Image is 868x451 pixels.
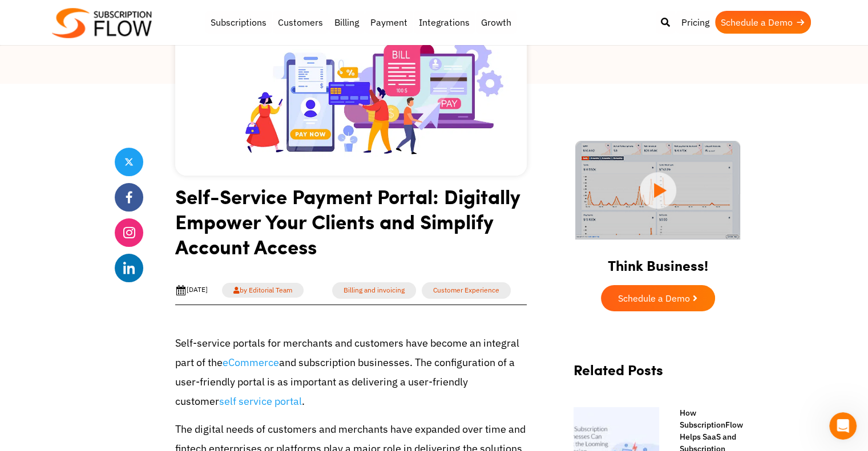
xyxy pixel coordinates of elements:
a: eCommerce [223,356,279,369]
p: Self-service portals for merchants and customers have become an integral part of the and subscrip... [175,334,527,412]
a: self service portal [219,395,302,408]
a: Customers [272,11,329,34]
span: Schedule a Demo [618,294,690,303]
h1: Self-Service Payment Portal: Digitally Empower Your Clients and Simplify Account Access [175,184,527,267]
a: Pricing [676,11,715,34]
a: Payment [365,11,413,34]
a: Schedule a Demo [601,285,715,311]
a: Customer Experience [422,282,511,299]
div: [DATE] [175,285,208,296]
img: Subscriptionflow [52,8,152,38]
h2: Think Business! [562,243,754,279]
iframe: Intercom live chat [829,412,857,440]
a: Growth [475,11,517,34]
a: by Editorial Team [222,283,304,298]
a: Integrations [413,11,475,34]
img: intro video [575,141,740,239]
a: Billing [329,11,365,34]
h2: Related Posts [574,361,742,389]
a: Schedule a Demo [715,11,811,34]
a: Billing and invoicing [332,282,416,299]
a: Subscriptions [205,11,272,34]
